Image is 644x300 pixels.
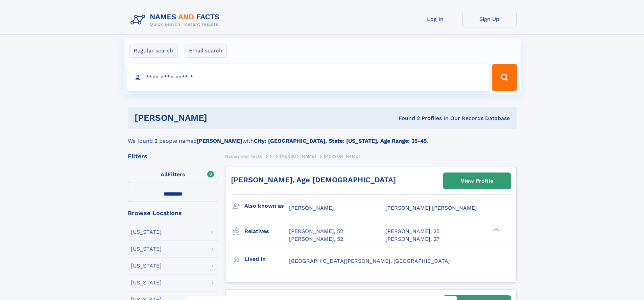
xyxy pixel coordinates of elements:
img: Logo Names and Facts [128,11,225,29]
div: Filters [128,153,218,159]
span: F [270,154,272,159]
div: [US_STATE] [131,229,162,235]
a: [PERSON_NAME], 52 [289,228,343,235]
a: F [270,152,272,160]
div: Browse Locations [128,210,218,216]
a: [PERSON_NAME], 27 [385,235,439,243]
span: [PERSON_NAME] [289,205,334,211]
span: [GEOGRAPHIC_DATA][PERSON_NAME], [GEOGRAPHIC_DATA] [289,258,450,264]
b: City: [GEOGRAPHIC_DATA], State: [US_STATE], Age Range: 35-45 [254,138,427,144]
div: We found 2 people named with . [128,129,517,145]
a: Names and Facts [225,152,262,160]
label: Regular search [129,44,177,58]
a: [PERSON_NAME], 25 [385,228,439,235]
a: Sign Up [462,11,517,27]
div: Found 2 Profiles In Our Records Database [303,115,510,122]
div: View Profile [461,173,493,189]
h1: [PERSON_NAME] [135,114,303,122]
div: ❯ [492,228,500,232]
h3: Also known as [244,200,289,212]
span: [PERSON_NAME] [280,154,316,159]
b: [PERSON_NAME] [197,138,242,144]
span: [PERSON_NAME] [324,154,360,159]
div: [US_STATE] [131,263,162,269]
a: [PERSON_NAME], 52 [289,235,343,243]
a: [PERSON_NAME], Age [DEMOGRAPHIC_DATA] [231,176,396,184]
a: Log In [408,11,462,27]
input: search input [127,64,489,91]
label: Filters [128,167,218,183]
div: [US_STATE] [131,280,162,285]
label: Email search [185,44,227,58]
span: All [161,171,168,178]
h3: Relatives [244,226,289,237]
span: [PERSON_NAME] [PERSON_NAME] [385,205,477,211]
a: View Profile [444,173,510,189]
button: Search Button [492,64,517,91]
h3: Lived in [244,253,289,265]
a: [PERSON_NAME] [280,152,316,160]
div: [US_STATE] [131,246,162,252]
